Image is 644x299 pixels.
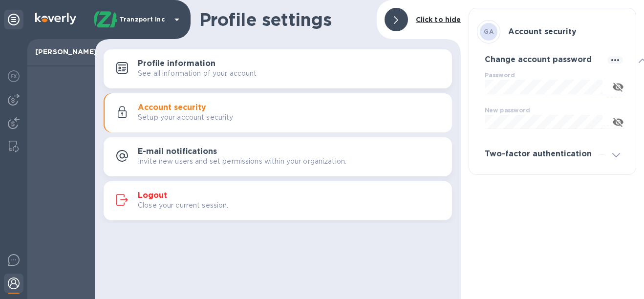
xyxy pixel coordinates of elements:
[138,191,167,200] h3: Logout
[120,16,169,23] p: Tranzport Inc
[485,55,592,64] h3: Change account password
[104,49,452,88] button: Profile informationSee all information of your account
[4,10,23,29] div: Unpin categories
[138,68,257,79] p: See all information of your account
[35,13,76,24] img: Logo
[138,156,346,167] p: Invite new users and set permissions within your organization.
[138,147,217,156] h3: E-mail notifications
[104,137,452,176] button: E-mail notificationsInvite new users and set permissions within your organization.
[199,9,369,30] h1: Profile settings
[485,107,530,113] label: New password
[35,47,87,57] p: [PERSON_NAME]
[104,181,452,220] button: LogoutClose your current session.
[477,16,628,47] div: GAAccount security
[8,70,20,82] img: Foreign exchange
[138,103,206,112] h3: Account security
[138,200,229,211] p: Close your current session.
[104,93,452,132] button: Account securitySetup your account security
[416,16,461,23] b: Click to hide
[484,28,494,35] b: GA
[485,73,515,79] label: Password
[508,27,577,37] h3: Account security
[485,149,592,159] h3: Two-factor authentication
[138,59,215,68] h3: Profile information
[138,112,234,123] p: Setup your account security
